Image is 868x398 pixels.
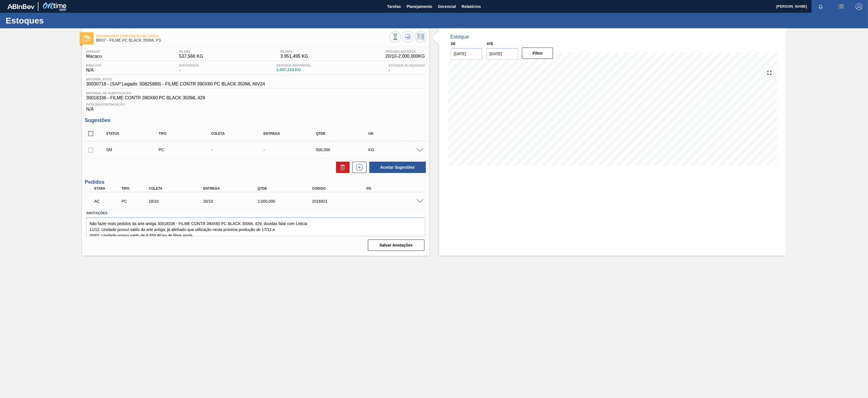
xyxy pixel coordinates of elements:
span: Próxima Entrega [385,50,425,53]
button: Programar Estoque [415,31,426,42]
span: 3.951,495 KG [280,54,308,59]
div: PO [365,187,428,191]
div: Qtde [256,187,319,191]
div: 2016921 [311,199,373,204]
span: 20/10 - 2.000,000 KG [385,54,425,59]
button: Filtro [522,48,553,59]
div: Sugestão Manual [105,147,165,152]
span: Planejamento [407,3,432,10]
input: dd/mm/yyyy [451,48,482,59]
div: Aguardando Composição de Carga [93,195,123,207]
div: Coleta [147,187,210,191]
div: - [387,64,426,73]
div: 500,000 [314,147,375,152]
button: Salvar Anotações [368,239,424,251]
div: Entrega [262,132,323,136]
span: 30030718 - (SAP Legado: 50825889) - FILME CONTR 390X60 PC BLACK 350ML NIV24 [86,82,265,87]
div: Etapa [93,187,123,191]
button: Atualizar Gráfico [402,31,414,42]
div: Tipo [120,187,150,191]
h3: Sugestões [85,117,426,123]
div: 18/10/2025 [147,199,210,204]
div: - [178,64,200,73]
span: 537,566 KG [179,54,203,59]
div: 2.000,000 [256,199,319,204]
button: Notificações [811,3,830,10]
label: Anotações [86,209,425,217]
span: Estoque Bloqueado [389,64,425,67]
img: Ícone [83,35,90,42]
span: PE MIN [179,50,203,53]
div: Estoque [450,34,469,40]
span: Data out [86,64,102,67]
div: KG [367,147,428,152]
span: Data Descontinuação [86,103,425,106]
div: Aceitar Sugestões [366,161,426,174]
textarea: Não fazer mais pedidos da arte antiga 30018336 - FILME CONTR 390X60 PC BLACK 350ML 429, duvidas f... [86,217,425,236]
div: Pedido de Compra [157,147,218,152]
div: Pedido de Compra [120,199,150,204]
h1: Estoques [6,17,106,24]
span: Unidade [86,50,102,53]
div: UN [367,132,428,136]
div: Status [105,132,165,136]
span: 30018336 - FILME CONTR 390X60 PC BLACK 350ML 429 [86,95,425,100]
div: N/A [85,64,103,73]
img: Logout [856,3,862,10]
span: Estoque Disponível [276,64,311,67]
button: Aceitar Sugestões [369,162,426,173]
label: De [451,42,456,46]
div: N/A [85,100,426,112]
p: AC [94,199,121,204]
img: userActions [837,3,844,10]
span: PE MAX [280,50,308,53]
span: 1.697,314 KG [276,68,311,72]
h3: Pedidos [85,179,426,185]
span: Suficiência [179,64,199,67]
div: - [210,147,270,152]
div: Nova sugestão [350,162,366,173]
span: Relatórios [462,3,481,10]
div: 20/10/2025 [202,199,264,204]
button: Visão Geral dos Estoques [390,31,401,42]
span: Macacu [86,54,102,59]
label: Até [487,42,493,46]
div: Entrega [202,187,264,191]
span: BR07 - FILME PC BLACK 350ML PS [96,38,390,42]
span: Material de Substituição [86,91,425,95]
div: Qtde [314,132,375,136]
div: Coleta [210,132,270,136]
div: Tipo [157,132,218,136]
div: Excluir Sugestões [333,162,350,173]
span: Tarefas [387,3,401,10]
span: Material ativo [86,78,265,81]
span: Gerencial [438,3,456,10]
div: - [262,147,323,152]
input: dd/mm/yyyy [487,48,518,59]
img: TNhmsLtSVTkK8tSr43FrP2fwEKptu5GPRR3wAAAABJRU5ErkJggg== [7,4,34,9]
div: Código [311,187,373,191]
span: Aguardando Composição de Carga [96,34,390,38]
